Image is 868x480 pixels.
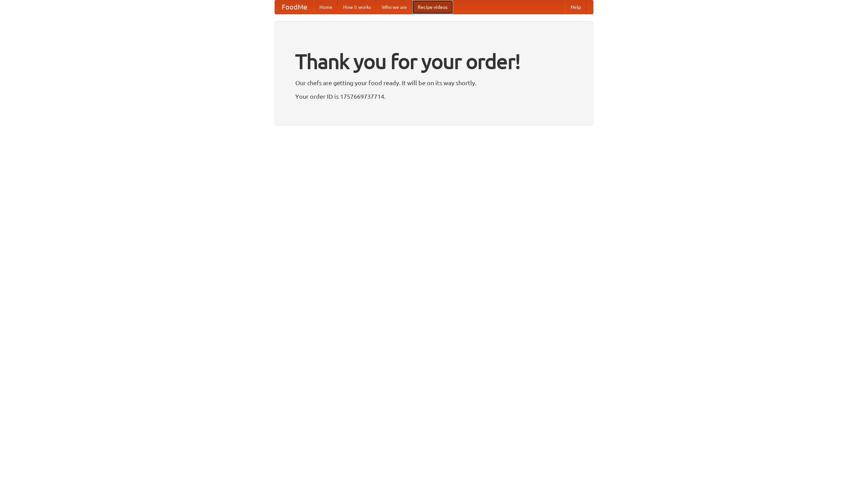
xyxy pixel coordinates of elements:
a: Recipe videos [412,0,453,14]
a: Help [565,0,586,14]
a: Home [314,0,338,14]
a: Who we are [376,0,412,14]
h1: Thank you for your order! [295,45,573,78]
p: Your order ID is 1757669737714. [295,91,573,101]
a: How it works [338,0,376,14]
a: FoodMe [275,0,314,14]
p: Our chefs are getting your food ready. It will be on its way shortly. [295,78,573,88]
